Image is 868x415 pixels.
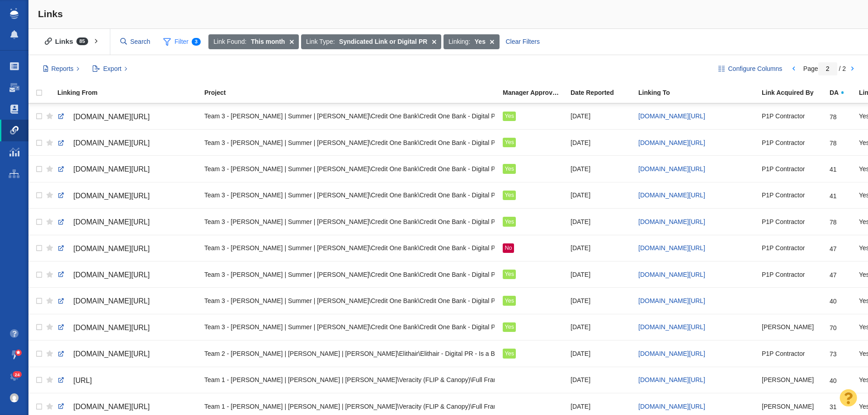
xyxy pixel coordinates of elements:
[571,238,630,258] div: [DATE]
[638,191,705,199] a: [DOMAIN_NAME][URL]
[204,291,495,310] div: Team 3 - [PERSON_NAME] | Summer | [PERSON_NAME]\Credit One Bank\Credit One Bank - Digital PR - Ra...
[830,344,837,358] div: 73
[192,38,201,46] span: 3
[571,89,637,96] div: Date Reported
[503,89,570,97] a: Manager Approved Link?
[638,271,705,278] span: [DOMAIN_NAME][URL]
[762,323,814,331] span: [PERSON_NAME]
[830,186,837,200] div: 41
[758,209,826,235] td: P1P Contractor
[73,297,150,305] span: [DOMAIN_NAME][URL]
[638,139,705,146] span: [DOMAIN_NAME][URL]
[499,288,566,314] td: Yes
[758,156,826,182] td: P1P Contractor
[758,340,826,367] td: P1P Contractor
[830,370,837,385] div: 40
[38,9,63,19] span: Links
[638,323,705,331] a: [DOMAIN_NAME][URL]
[762,402,814,410] span: [PERSON_NAME]
[638,376,705,383] a: [DOMAIN_NAME][URL]
[499,235,566,261] td: No
[571,107,630,126] div: [DATE]
[638,112,705,120] span: [DOMAIN_NAME][URL]
[57,214,196,230] a: [DOMAIN_NAME][URL]
[57,267,196,283] a: [DOMAIN_NAME][URL]
[57,373,196,388] a: [URL]
[638,89,761,96] div: Linking To
[762,270,805,279] span: P1P Contractor
[758,367,826,393] td: Taylor Tomita
[830,89,839,96] span: DA
[762,89,829,96] div: Link Acquired By
[57,320,196,336] a: [DOMAIN_NAME][URL]
[204,317,495,337] div: Team 3 - [PERSON_NAME] | Summer | [PERSON_NAME]\Credit One Bank\Credit One Bank - Digital PR - Ra...
[571,212,630,231] div: [DATE]
[505,350,514,357] span: Yes
[73,377,92,384] span: [URL]
[57,135,196,151] a: [DOMAIN_NAME][URL]
[306,37,335,47] span: Link Type:
[499,130,566,156] td: Yes
[13,371,22,378] span: 24
[73,192,150,200] span: [DOMAIN_NAME][URL]
[38,61,85,77] button: Reports
[571,370,630,390] div: [DATE]
[213,37,246,47] span: Link Found:
[204,89,502,96] div: Project
[571,89,637,97] a: Date Reported
[475,37,486,47] strong: Yes
[10,8,18,19] img: buzzstream_logo_iconsimple.png
[204,212,495,231] div: Team 3 - [PERSON_NAME] | Summer | [PERSON_NAME]\Credit One Bank\Credit One Bank - Digital PR - Ra...
[638,297,705,304] a: [DOMAIN_NAME][URL]
[57,109,196,125] a: [DOMAIN_NAME][URL]
[499,103,566,130] td: Yes
[758,182,826,208] td: P1P Contractor
[57,241,196,256] a: [DOMAIN_NAME][URL]
[505,324,514,330] span: Yes
[499,182,566,208] td: Yes
[73,245,150,252] span: [DOMAIN_NAME][URL]
[499,209,566,235] td: Yes
[73,218,150,226] span: [DOMAIN_NAME][URL]
[830,212,837,226] div: 78
[638,165,705,173] a: [DOMAIN_NAME][URL]
[499,261,566,287] td: Yes
[830,317,837,332] div: 70
[830,396,837,411] div: 31
[204,133,495,152] div: Team 3 - [PERSON_NAME] | Summer | [PERSON_NAME]\Credit One Bank\Credit One Bank - Digital PR - Ra...
[339,37,427,47] strong: Syndicated Link or Digital PR
[762,350,805,358] span: P1P Contractor
[571,344,630,363] div: [DATE]
[638,403,705,410] a: [DOMAIN_NAME][URL]
[830,265,837,279] div: 47
[73,113,150,121] span: [DOMAIN_NAME][URL]
[204,107,495,126] div: Team 3 - [PERSON_NAME] | Summer | [PERSON_NAME]\Credit One Bank\Credit One Bank - Digital PR - Ra...
[571,317,630,337] div: [DATE]
[251,37,285,47] strong: This month
[638,350,705,357] a: [DOMAIN_NAME][URL]
[762,244,805,252] span: P1P Contractor
[505,271,514,277] span: Yes
[505,245,512,251] span: No
[830,133,837,147] div: 78
[762,376,814,384] span: [PERSON_NAME]
[638,244,705,252] a: [DOMAIN_NAME][URL]
[728,64,782,74] span: Configure Columns
[571,291,630,310] div: [DATE]
[204,344,495,363] div: Team 2 - [PERSON_NAME] | [PERSON_NAME] | [PERSON_NAME]\Elithair\Elithair - Digital PR - Is a Bad ...
[204,265,495,284] div: Team 3 - [PERSON_NAME] | Summer | [PERSON_NAME]\Credit One Bank\Credit One Bank - Digital PR - Ra...
[57,89,203,97] a: Linking From
[73,324,150,331] span: [DOMAIN_NAME][URL]
[505,192,514,198] span: Yes
[505,219,514,225] span: Yes
[505,298,514,304] span: Yes
[638,218,705,225] a: [DOMAIN_NAME][URL]
[571,159,630,178] div: [DATE]
[571,265,630,284] div: [DATE]
[204,370,495,390] div: Team 1 - [PERSON_NAME] | [PERSON_NAME] | [PERSON_NAME]\Veracity (FLIP & Canopy)\Full Frame Insura...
